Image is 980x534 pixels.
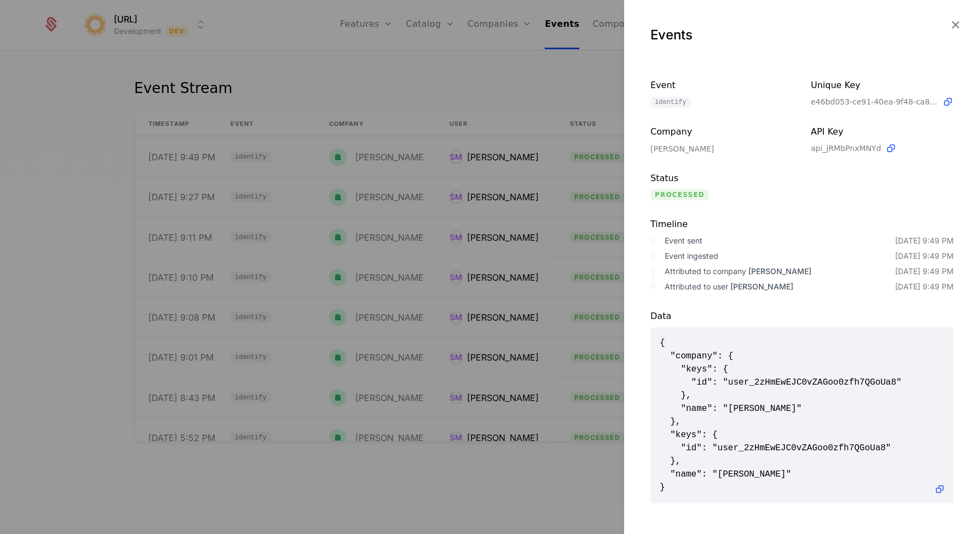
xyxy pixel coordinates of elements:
div: Event ingested [665,251,895,262]
div: [DATE] 9:49 PM [895,281,954,292]
div: Event [650,79,793,92]
span: [PERSON_NAME] [748,266,811,276]
div: Attributed to company [665,266,895,277]
div: [DATE] 9:49 PM [895,266,954,277]
span: api_jRMbPnxMNYd [811,143,881,154]
div: [PERSON_NAME] [650,143,793,154]
span: identify [650,97,691,108]
div: Events [650,26,954,44]
div: API Key [811,125,954,138]
div: Status [650,172,793,185]
span: processed [650,189,709,200]
div: Attributed to user [665,281,895,292]
div: Timeline [650,218,954,231]
div: Data [650,310,954,323]
span: [PERSON_NAME] [730,282,793,291]
div: Event sent [665,235,895,246]
span: e46bd053-ce91-40ea-9f48-ca852c579709 [811,96,938,107]
div: Unique Key [811,79,954,92]
div: [DATE] 9:49 PM [895,251,954,262]
div: [DATE] 9:49 PM [895,235,954,246]
div: Company [650,125,793,139]
span: { "company": { "keys": { "id": "user_2zHmEwEJC0vZAGoo0zfh7QGoUa8" }, "name": "[PERSON_NAME]" }, "... [660,336,944,494]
